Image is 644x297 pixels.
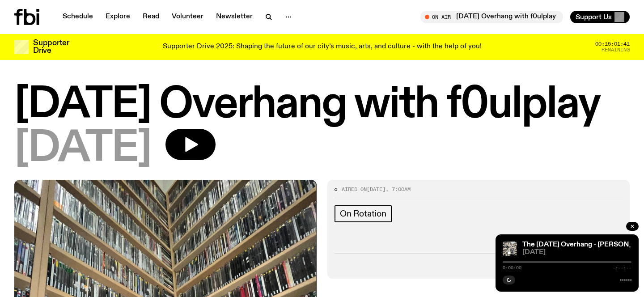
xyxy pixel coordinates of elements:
[166,11,209,23] a: Volunteer
[522,249,631,256] span: [DATE]
[570,11,630,23] button: Support Us
[14,129,151,169] span: [DATE]
[420,11,563,23] button: On Air[DATE] Overhang with f0ulplay
[595,42,630,47] span: 00:15:01:41
[14,85,630,125] h1: [DATE] Overhang with f0ulplay
[342,186,367,193] span: Aired on
[367,186,386,193] span: [DATE]
[211,11,258,23] a: Newsletter
[602,47,630,52] span: Remaining
[340,209,386,219] span: On Rotation
[57,11,98,23] a: Schedule
[163,43,482,51] p: Supporter Drive 2025: Shaping the future of our city’s music, arts, and culture - with the help o...
[137,11,165,23] a: Read
[576,13,612,21] span: Support Us
[335,205,392,222] a: On Rotation
[613,266,631,270] span: -:--:--
[503,266,521,270] span: 0:00:00
[386,186,411,193] span: , 7:00am
[33,39,69,55] h3: Supporter Drive
[100,11,136,23] a: Explore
